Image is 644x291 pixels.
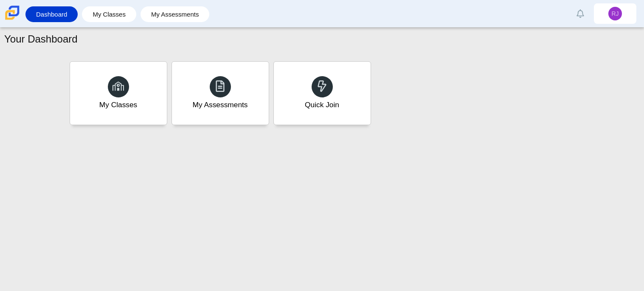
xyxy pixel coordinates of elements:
a: My Assessments [172,61,269,125]
h1: Your Dashboard [4,32,78,46]
a: Alerts [571,4,590,23]
a: Dashboard [30,6,73,22]
a: My Classes [70,61,167,125]
div: Quick Join [305,100,339,110]
div: My Classes [99,100,138,110]
div: My Assessments [193,100,248,110]
a: My Assessments [145,6,205,22]
a: Carmen School of Science & Technology [3,16,21,23]
a: My Classes [86,6,132,22]
span: RJ [611,11,619,17]
img: Carmen School of Science & Technology [3,4,21,22]
a: RJ [594,3,636,24]
a: Quick Join [273,61,371,125]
